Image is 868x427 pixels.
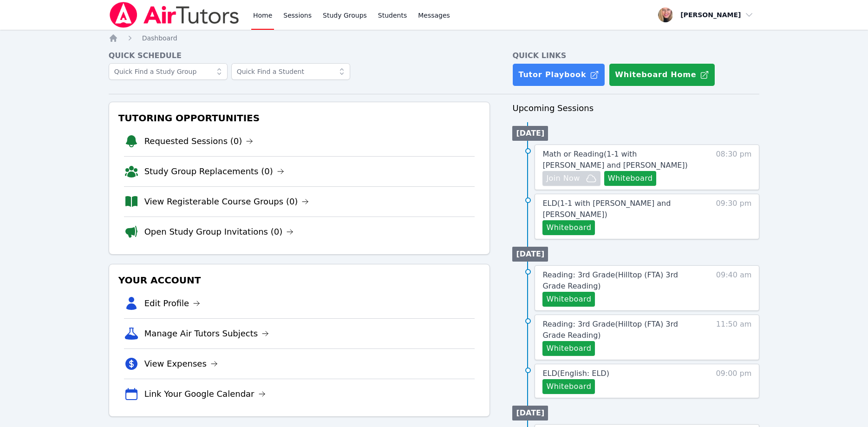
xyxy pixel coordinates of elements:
a: Dashboard [142,33,177,43]
input: Quick Find a Study Group [109,63,228,80]
button: Whiteboard [604,171,657,186]
span: Math or Reading ( 1-1 with [PERSON_NAME] and [PERSON_NAME] ) [542,150,687,170]
span: ELD ( English: ELD ) [542,369,609,378]
h4: Quick Schedule [109,50,490,61]
span: ELD ( 1-1 with [PERSON_NAME] and [PERSON_NAME] ) [542,199,671,219]
span: Dashboard [142,34,177,42]
span: Reading: 3rd Grade ( Hilltop (FTA) 3rd Grade Reading ) [542,320,678,340]
a: Tutor Playbook [512,63,605,86]
span: Join Now [546,173,580,184]
a: Edit Profile [144,297,201,310]
nav: Breadcrumb [109,33,760,43]
a: Reading: 3rd Grade(Hilltop (FTA) 3rd Grade Reading) [542,269,699,292]
a: ELD(English: ELD) [542,368,609,379]
span: 08:30 pm [716,149,751,186]
li: [DATE] [512,406,548,420]
h4: Quick Links [512,50,759,61]
span: 09:30 pm [716,198,751,235]
input: Quick Find a Student [231,63,350,80]
h3: Your Account [117,272,483,289]
a: View Expenses [144,357,218,370]
button: Whiteboard [542,379,595,394]
a: Study Group Replacements (0) [144,165,284,178]
li: [DATE] [512,247,548,262]
a: ELD(1-1 with [PERSON_NAME] and [PERSON_NAME]) [542,198,699,220]
a: Requested Sessions (0) [144,135,254,148]
button: Whiteboard Home [609,63,715,86]
span: 11:50 am [716,319,752,356]
h3: Tutoring Opportunities [117,110,483,126]
span: 09:40 am [716,269,752,307]
span: 09:00 pm [716,368,751,394]
a: View Registerable Course Groups (0) [144,195,309,208]
li: [DATE] [512,126,548,141]
button: Join Now [542,171,600,186]
button: Whiteboard [542,292,595,307]
a: Open Study Group Invitations (0) [144,225,294,238]
img: Air Tutors [109,2,240,28]
button: Whiteboard [542,341,595,356]
a: Manage Air Tutors Subjects [144,327,269,340]
button: Whiteboard [542,220,595,235]
a: Math or Reading(1-1 with [PERSON_NAME] and [PERSON_NAME]) [542,149,699,171]
a: Reading: 3rd Grade(Hilltop (FTA) 3rd Grade Reading) [542,319,699,341]
span: Reading: 3rd Grade ( Hilltop (FTA) 3rd Grade Reading ) [542,270,678,290]
a: Link Your Google Calendar [144,388,266,401]
h3: Upcoming Sessions [512,102,759,115]
span: Messages [418,11,450,20]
